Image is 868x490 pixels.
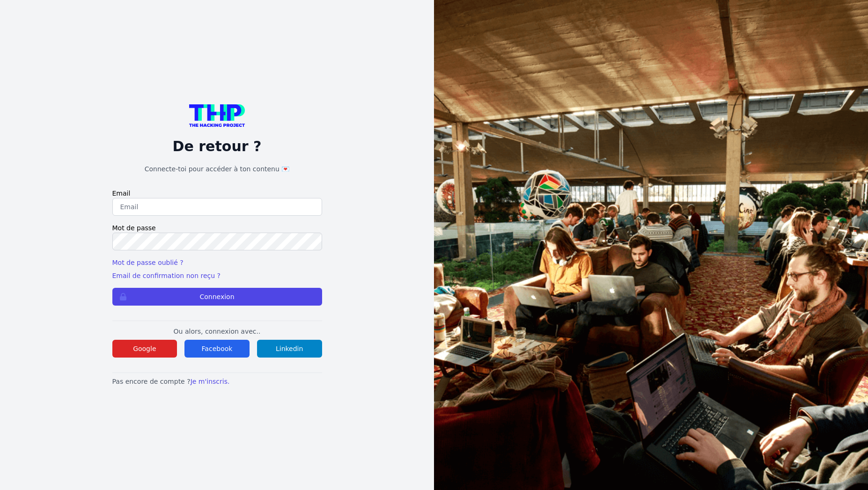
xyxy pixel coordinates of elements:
label: Email [112,189,322,198]
button: Facebook [184,340,250,358]
input: Email [112,198,322,216]
img: logo [189,104,245,127]
button: Linkedin [257,340,322,358]
p: Ou alors, connexion avec.. [112,327,322,336]
label: Mot de passe [112,223,322,233]
h1: Connecte-toi pour accéder à ton contenu 💌 [112,164,322,174]
a: Je m'inscris. [191,378,230,385]
p: Pas encore de compte ? [112,377,322,386]
a: Email de confirmation non reçu ? [112,272,221,279]
a: Mot de passe oublié ? [112,259,184,266]
button: Google [112,340,177,358]
button: Connexion [112,288,322,306]
p: De retour ? [112,138,322,155]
